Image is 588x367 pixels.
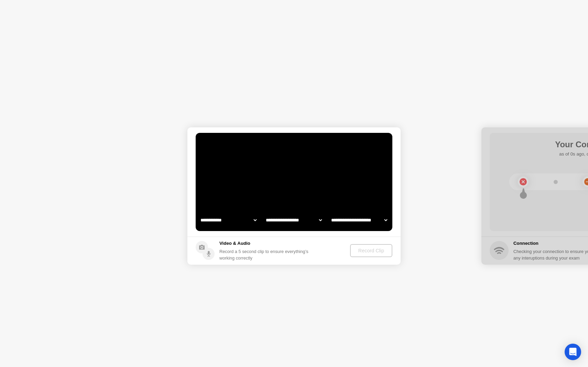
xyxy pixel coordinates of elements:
[219,240,311,247] h5: Video & Audio
[219,248,311,261] div: Record a 5 second clip to ensure everything’s working correctly
[264,213,323,227] select: Available speakers
[353,248,390,253] div: Record Clip
[330,213,389,227] select: Available microphones
[565,344,581,360] div: Open Intercom Messenger
[199,213,258,227] select: Available cameras
[350,244,392,257] button: Record Clip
